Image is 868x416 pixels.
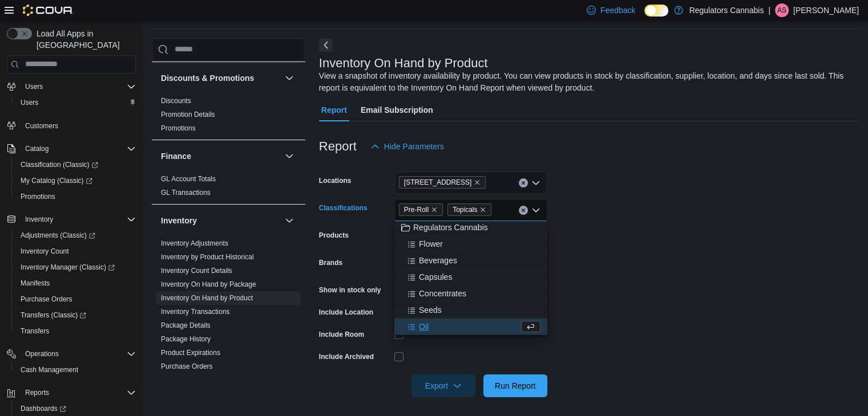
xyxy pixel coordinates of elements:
span: GL Account Totals [161,174,216,183]
span: Inventory [25,215,53,224]
span: Reports [25,388,49,397]
button: Promotions [11,189,140,205]
a: Purchase Orders [16,292,77,306]
button: Remove Topicals from selection in this group [479,206,486,213]
button: Cash Management [11,362,140,378]
span: Operations [25,349,59,358]
span: Inventory On Hand by Product [161,293,253,303]
a: Inventory On Hand by Product [161,294,253,302]
a: Product Expirations [161,349,220,357]
button: Remove Pre-Roll from selection in this group [431,206,438,213]
span: Classification (Classic) [21,160,98,169]
a: Inventory Transactions [161,308,230,316]
button: Discounts & Promotions [161,72,280,84]
span: Inventory by Product Historical [161,252,254,262]
span: Dashboards [21,404,66,413]
a: Transfers [16,324,54,338]
div: View a snapshot of inventory availability by product. You can view products in stock by classific... [319,70,853,94]
button: Inventory [2,211,140,227]
span: Inventory Manager (Classic) [16,260,136,274]
button: Flower [394,236,547,252]
button: Oil [394,319,547,335]
a: Inventory by Product Historical [161,253,254,261]
button: Remove 3099 Forest Glade Dr from selection in this group [474,179,481,186]
span: Users [21,80,136,93]
span: Inventory Count Details [161,266,232,275]
button: Inventory [21,213,58,226]
h3: Inventory On Hand by Product [319,56,488,70]
a: Transfers (Classic) [11,307,140,323]
button: Next [319,38,333,52]
span: Dark Mode [644,17,645,17]
span: Oil [419,321,429,332]
span: Transfers (Classic) [16,308,136,322]
a: Package History [161,335,211,343]
span: Catalog [25,144,49,153]
button: Close list of options [531,206,540,215]
a: Inventory Count [16,244,74,258]
span: Seeds [419,304,442,316]
button: Export [411,374,475,397]
label: Include Room [319,330,364,339]
a: GL Account Totals [161,175,216,183]
h3: Inventory [161,215,197,226]
div: Ashley Smith [775,3,789,17]
span: Regulators Cannabis [413,222,488,233]
span: Transfers [16,324,136,338]
button: Open list of options [531,178,540,187]
span: Promotions [21,192,55,201]
a: Dashboards [16,402,71,415]
button: Reports [2,385,140,401]
button: Run Report [483,374,547,397]
span: Customers [21,119,136,133]
button: Beverages [394,252,547,269]
span: Capsules [419,271,452,283]
h3: Discounts & Promotions [161,72,254,84]
button: Inventory Count [11,243,140,259]
span: Purchase Orders [21,295,72,304]
a: Manifests [16,276,54,290]
span: Beverages [419,255,457,266]
span: 3099 Forest Glade Dr [399,176,486,189]
a: Package Details [161,321,211,329]
a: Adjustments (Classic) [11,227,140,243]
span: Manifests [16,276,136,290]
span: Load All Apps in [GEOGRAPHIC_DATA] [32,28,136,51]
span: Package History [161,335,211,344]
span: Export [418,374,469,397]
span: Package Details [161,321,211,330]
h3: Report [319,140,357,153]
label: Locations [319,176,352,185]
button: Capsules [394,269,547,286]
span: Promotion Details [161,110,215,119]
button: Users [11,95,140,111]
span: Transfers [21,327,49,336]
a: Users [16,96,43,109]
button: Finance [161,150,280,162]
span: Pre-Roll [399,203,443,216]
a: Discounts [161,97,191,105]
button: Concentrates [394,286,547,302]
span: Promotions [16,190,136,203]
a: Purchase Orders [161,362,213,370]
label: Include Archived [319,352,374,361]
span: Topicals [453,204,477,215]
button: Inventory [161,215,280,226]
span: Users [21,98,38,107]
span: Dashboards [16,402,136,415]
a: Inventory Adjustments [161,239,228,247]
span: Email Subscription [361,99,433,121]
button: Manifests [11,275,140,291]
span: Manifests [21,279,50,288]
button: Users [2,79,140,95]
span: Inventory Transactions [161,307,230,316]
span: Report [321,99,347,121]
span: Classification (Classic) [16,158,136,172]
p: Regulators Cannabis [689,3,764,17]
span: Pre-Roll [404,204,429,215]
label: Include Location [319,308,373,317]
span: Reports [21,386,136,399]
span: Run Report [495,380,536,391]
span: Catalog [21,142,136,156]
a: Promotions [16,190,60,203]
